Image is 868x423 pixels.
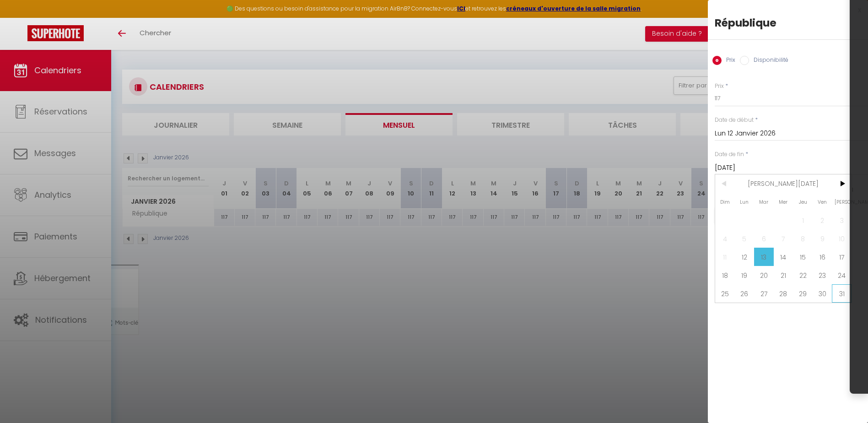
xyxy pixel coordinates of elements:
[793,193,813,211] span: Jeu
[774,193,793,211] span: Mer
[15,15,22,22] img: logo_orange.svg
[715,229,735,248] span: 4
[754,284,774,303] span: 27
[37,53,44,60] img: tab_domain_overview_orange.svg
[754,266,774,284] span: 20
[793,284,813,303] span: 29
[832,229,852,248] span: 10
[832,193,852,211] span: [PERSON_NAME]
[114,54,140,60] div: Mots-clés
[832,211,852,229] span: 3
[793,248,813,266] span: 15
[708,5,861,16] div: x
[832,266,852,284] span: 24
[735,174,832,193] span: [PERSON_NAME][DATE]
[715,116,754,125] label: Date de début
[793,266,813,284] span: 22
[715,248,735,266] span: 11
[813,284,832,303] span: 30
[715,193,735,211] span: Dim
[754,193,774,211] span: Mar
[15,24,22,31] img: website_grey.svg
[735,248,755,266] span: 12
[774,248,793,266] span: 14
[715,16,861,30] div: République
[715,150,744,159] label: Date de fin
[813,248,832,266] span: 16
[749,56,788,66] label: Disponibilité
[26,15,45,22] div: v 4.0.25
[735,193,755,211] span: Lun
[722,56,735,66] label: Prix
[754,229,774,248] span: 6
[832,174,852,193] span: >
[793,211,813,229] span: 1
[47,54,70,60] div: Domaine
[813,193,832,211] span: Ven
[832,248,852,266] span: 17
[7,4,35,31] button: Ouvrir le widget de chat LiveChat
[715,174,735,193] span: <
[24,24,103,31] div: Domaine: [DOMAIN_NAME]
[813,229,832,248] span: 9
[715,284,735,303] span: 25
[774,229,793,248] span: 7
[715,82,724,91] label: Prix
[754,248,774,266] span: 13
[104,53,111,60] img: tab_keywords_by_traffic_grey.svg
[832,284,852,303] span: 31
[735,229,755,248] span: 5
[774,266,793,284] span: 21
[813,266,832,284] span: 23
[735,266,755,284] span: 19
[813,211,832,229] span: 2
[793,229,813,248] span: 8
[715,266,735,284] span: 18
[735,284,755,303] span: 26
[774,284,793,303] span: 28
